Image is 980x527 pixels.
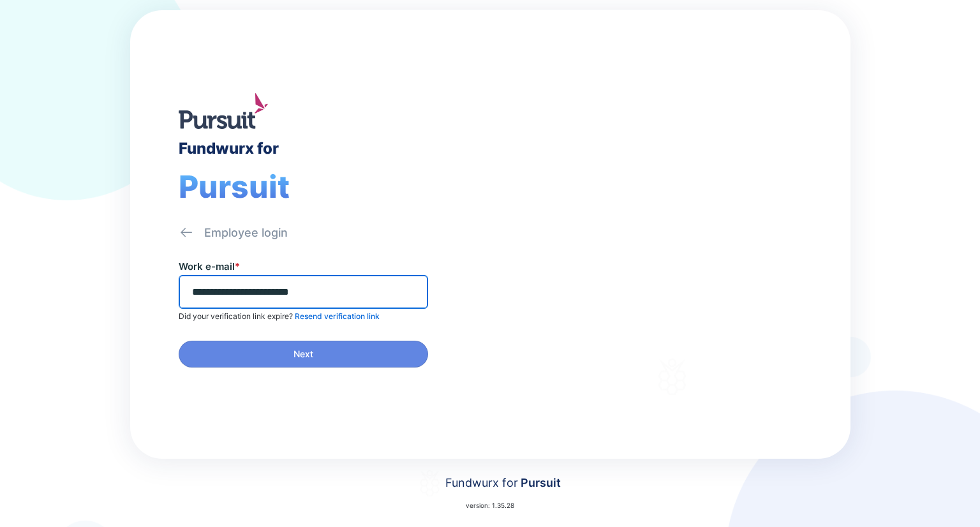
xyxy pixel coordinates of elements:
[466,500,514,510] p: version: 1.35.28
[179,93,268,129] img: logo.jpg
[563,197,709,227] div: Fundwurx
[293,348,313,360] span: Next
[179,311,380,322] p: Did your verification link expire?
[179,341,428,367] button: Next
[204,225,288,241] div: Employee login
[445,474,561,492] div: Fundwurx for
[563,253,782,289] div: Thank you for choosing Fundwurx as your partner in driving positive social impact!
[563,179,663,191] div: Welcome to
[179,139,279,158] div: Fundwurx for
[179,168,290,205] span: Pursuit
[295,311,380,321] span: Resend verification link
[179,260,240,272] label: Work e-mail
[518,476,561,489] span: Pursuit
